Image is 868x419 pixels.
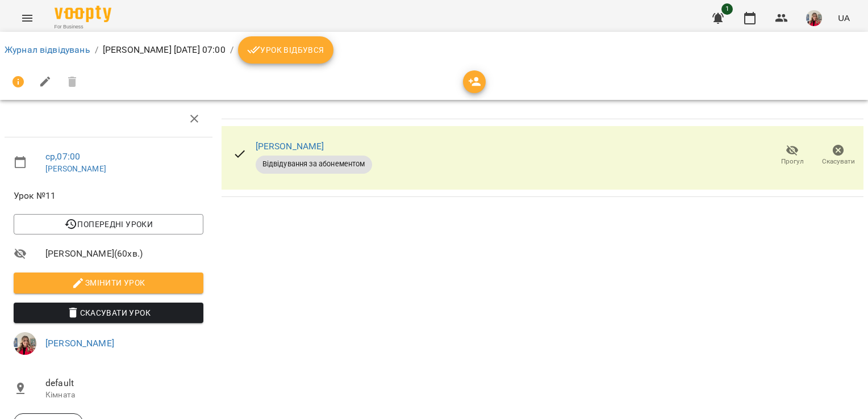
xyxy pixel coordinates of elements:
button: Попередні уроки [14,214,203,234]
button: Скасувати [815,140,861,171]
p: Кімната [45,389,203,401]
span: Урок №11 [14,189,203,203]
span: Відвідування за абонементом [256,159,372,169]
nav: breadcrumb [5,36,863,64]
button: Урок відбувся [238,36,333,64]
span: Прогул [781,157,804,166]
span: Попередні уроки [23,217,194,231]
a: [PERSON_NAME] [256,141,324,152]
a: Журнал відвідувань [5,44,90,55]
span: [PERSON_NAME] ( 60 хв. ) [45,247,203,261]
img: Voopty Logo [55,6,111,22]
span: Скасувати Урок [23,306,194,320]
button: UA [833,7,854,28]
li: / [95,43,98,57]
span: Скасувати [822,157,855,166]
li: / [230,43,233,57]
button: Menu [14,5,41,32]
span: For Business [55,23,111,31]
span: UA [838,12,850,24]
span: Змінити урок [23,276,194,290]
a: [PERSON_NAME] [45,164,106,173]
a: ср , 07:00 [45,151,80,162]
img: eb3c061b4bf570e42ddae9077fa72d47.jpg [806,10,822,26]
button: Прогул [769,140,815,171]
a: [PERSON_NAME] [45,338,114,349]
span: default [45,376,203,390]
span: 1 [721,3,733,15]
img: eb3c061b4bf570e42ddae9077fa72d47.jpg [14,332,36,355]
button: Скасувати Урок [14,303,203,323]
p: [PERSON_NAME] [DATE] 07:00 [103,43,226,57]
span: Урок відбувся [247,43,324,57]
button: Змінити урок [14,273,203,293]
